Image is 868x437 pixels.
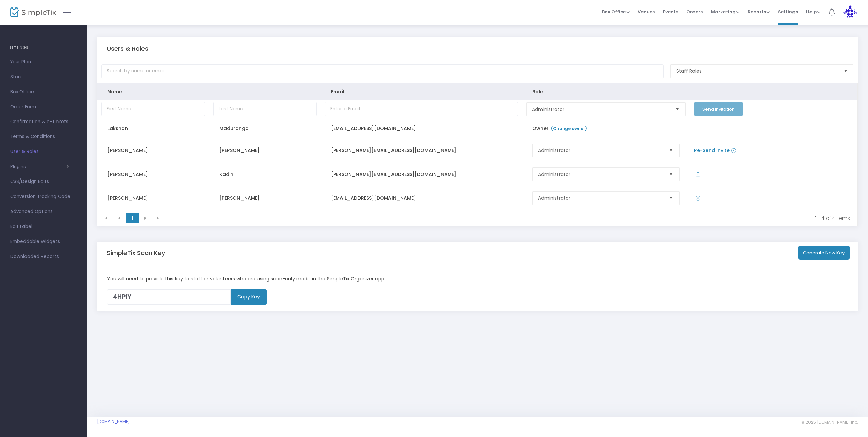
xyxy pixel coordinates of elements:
[107,249,165,257] h5: SimpleTix Scan Key
[10,147,77,156] span: User & Roles
[10,87,77,96] span: Box Office
[666,144,676,157] button: Select
[10,58,77,66] span: Your Plan
[638,3,655,20] span: Venues
[10,117,77,126] span: Confirmation & e-Tickets
[169,215,850,222] kendo-pager-info: 1 - 4 of 4 items
[321,186,522,210] td: [EMAIL_ADDRESS][DOMAIN_NAME]
[104,275,851,282] div: You will need to provide this key to staff or volunteers who are using scan-only mode in the Simp...
[663,3,678,20] span: Events
[321,162,522,186] td: [PERSON_NAME][EMAIL_ADDRESS][DOMAIN_NAME]
[10,192,77,201] span: Conversion Tracking Code
[10,132,77,141] span: Terms & Conditions
[10,207,77,216] span: Advanced Options
[97,139,209,162] td: [PERSON_NAME]
[694,147,730,154] a: Re-Send Invite
[231,289,267,305] m-button: Copy Key
[107,45,148,52] h5: Users & Roles
[10,72,77,81] span: Store
[841,65,850,78] button: Select
[101,64,664,78] input: Search by name or email
[711,9,739,15] span: Marketing
[522,83,690,100] th: Role
[538,195,663,201] span: Administrator
[209,139,321,162] td: [PERSON_NAME]
[10,252,77,261] span: Downloaded Reports
[778,3,798,20] span: Settings
[672,103,682,116] button: Select
[209,118,321,139] td: Maduranga
[10,237,77,246] span: Embeddable Widgets
[97,83,857,210] div: Data table
[209,186,321,210] td: [PERSON_NAME]
[806,9,820,15] span: Help
[9,41,78,54] h4: SETTINGS
[321,83,522,100] th: Email
[10,164,69,169] button: Plugins
[213,102,317,116] input: Last Name
[97,118,209,139] td: Lakshan
[602,9,630,15] span: Box Office
[97,162,209,186] td: [PERSON_NAME]
[126,213,139,223] span: Page 1
[550,126,587,131] a: (Change owner)
[666,168,676,181] button: Select
[538,171,663,178] span: Administrator
[538,147,663,154] span: Administrator
[97,186,209,210] td: [PERSON_NAME]
[101,102,205,116] input: First Name
[748,9,770,15] span: Reports
[10,102,77,111] span: Order Form
[532,106,669,113] span: Administrator
[798,246,850,260] button: Generate New Key
[325,102,518,116] input: Enter a Email
[97,419,130,424] a: [DOMAIN_NAME]
[666,192,676,205] button: Select
[676,68,838,75] span: Staff Roles
[97,83,209,100] th: Name
[10,222,77,231] span: Edit Label
[10,177,77,186] span: CSS/Design Edits
[321,139,522,162] td: [PERSON_NAME][EMAIL_ADDRESS][DOMAIN_NAME]
[801,420,858,425] span: © 2025 [DOMAIN_NAME] Inc.
[209,162,321,186] td: Kadin
[686,3,703,20] span: Orders
[532,125,589,132] span: Owner
[321,118,522,139] td: [EMAIL_ADDRESS][DOMAIN_NAME]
